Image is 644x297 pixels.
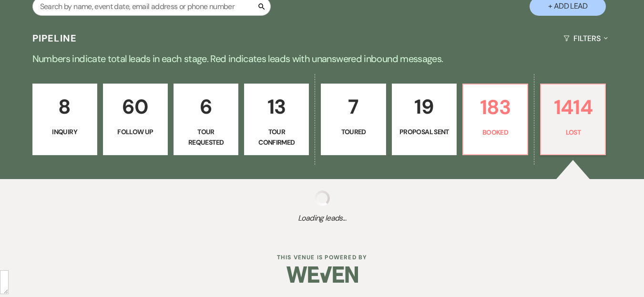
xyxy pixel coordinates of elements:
p: Tour Requested [180,127,232,148]
a: 6Tour Requested [174,84,238,155]
a: 7Toured [321,84,386,155]
a: 19Proposal Sent [392,84,457,155]
a: 8Inquiry [32,84,97,155]
p: Follow Up [109,127,162,137]
p: 19 [398,91,450,123]
button: Filters [560,26,612,51]
p: Toured [327,127,379,137]
p: 60 [109,91,162,123]
p: Proposal Sent [398,127,450,137]
p: 183 [469,91,521,123]
p: 7 [327,91,379,123]
p: 13 [250,91,303,123]
p: 1414 [547,91,599,123]
span: Loading leads... [32,212,612,224]
a: 1414Lost [540,84,606,155]
p: 6 [180,91,232,123]
p: Tour Confirmed [250,127,303,148]
p: Inquiry [39,127,91,137]
a: 183Booked [462,84,528,155]
img: loading spinner [315,191,330,206]
p: Booked [469,127,521,138]
a: 60Follow Up [103,84,168,155]
img: Weven Logo [286,258,358,291]
p: Lost [547,127,599,138]
p: 8 [39,91,91,123]
a: 13Tour Confirmed [244,84,309,155]
h3: Pipeline [32,32,77,45]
